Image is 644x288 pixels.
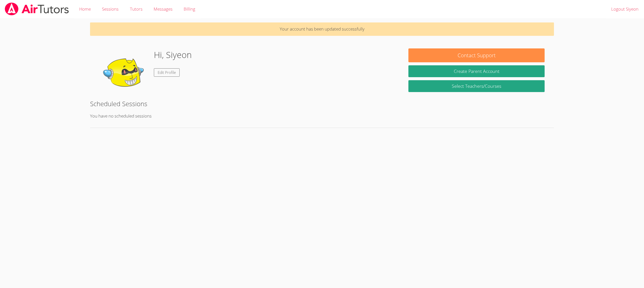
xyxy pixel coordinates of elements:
span: Messages [154,6,173,12]
a: Edit Profile [154,68,180,77]
h1: Hi, Siyeon [154,48,192,61]
h2: Scheduled Sessions [90,99,554,108]
button: Create Parent Account [408,65,544,77]
p: Your account has been updated successfully [90,22,554,36]
a: Select Teachers/Courses [408,80,544,92]
button: Contact Support [408,48,544,62]
img: default.png [99,48,150,99]
img: airtutors_banner-c4298cdbf04f3fff15de1276eac7730deb9818008684d7c2e4769d2f7ddbe033.png [4,3,69,15]
p: You have no scheduled sessions [90,112,554,120]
